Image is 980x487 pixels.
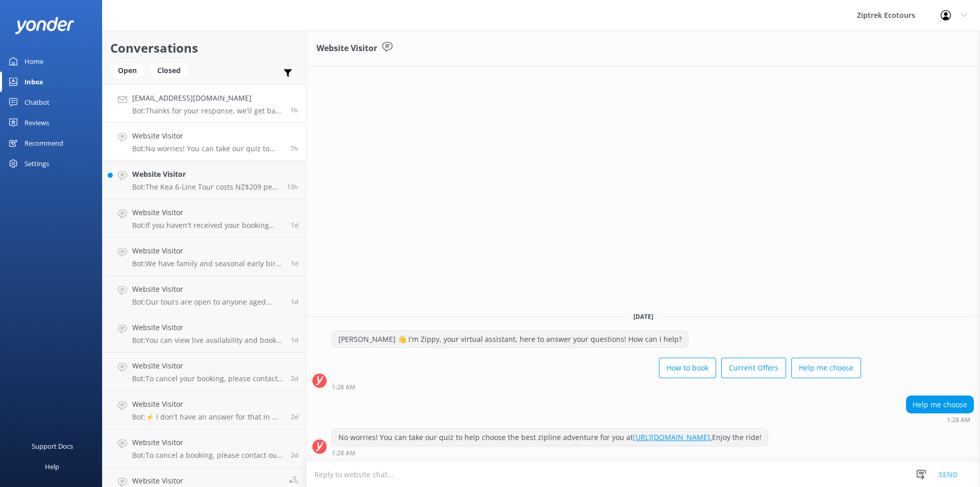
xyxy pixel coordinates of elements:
[291,374,298,383] span: 02:28am 15-Aug-2025 (UTC +12:00) Pacific/Auckland
[287,182,298,191] span: 06:58pm 16-Aug-2025 (UTC +12:00) Pacific/Auckland
[291,259,298,268] span: 09:49pm 15-Aug-2025 (UTC +12:00) Pacific/Auckland
[24,92,50,112] div: Chatbot
[132,451,283,460] p: Bot: To cancel a booking, please contact our friendly Guest Services Team by emailing us at [EMAI...
[132,130,283,142] h4: Website Visitor
[132,284,283,295] h4: Website Visitor
[627,312,659,321] span: [DATE]
[290,144,298,153] span: 01:28am 17-Aug-2025 (UTC +12:00) Pacific/Auckland
[103,353,306,391] a: Website VisitorBot:To cancel your booking, please contact our friendly Guest Services Team by ema...
[132,322,283,333] h4: Website Visitor
[132,399,283,410] h4: Website Visitor
[332,429,768,446] div: No worries! You can take our quiz to help choose the best zipline adventure for you at Enjoy the ...
[132,475,281,486] h4: Website Visitor
[906,396,973,413] div: Help me choose
[103,429,306,468] a: Website VisitorBot:To cancel a booking, please contact our friendly Guest Services Team by emaili...
[633,432,712,442] a: [URL][DOMAIN_NAME].
[132,336,283,345] p: Bot: You can view live availability and book your zipline tour online at [URL][DOMAIN_NAME].
[103,199,306,238] a: Website VisitorBot:If you haven't received your booking confirmation, please check your spam or p...
[791,358,861,378] button: Help me choose
[332,449,768,456] div: 01:28am 17-Aug-2025 (UTC +12:00) Pacific/Auckland
[132,259,283,268] p: Bot: We have family and seasonal early bird discounts available, and they can change throughout t...
[947,417,970,423] strong: 1:28 AM
[291,336,298,344] span: 10:58am 15-Aug-2025 (UTC +12:00) Pacific/Auckland
[150,63,188,78] div: Closed
[721,358,786,378] button: Current Offers
[132,374,283,383] p: Bot: To cancel your booking, please contact our friendly Guest Services Team by emailing us at [E...
[132,106,283,115] p: Bot: Thanks for your response, we'll get back to you as soon as we can during opening hours.
[132,92,283,104] h4: [EMAIL_ADDRESS][DOMAIN_NAME]
[103,276,306,314] a: Website VisitorBot:Our tours are open to anyone aged [DEMOGRAPHIC_DATA] and up! Kids aged [DEMOGR...
[132,169,279,180] h4: Website Visitor
[290,106,298,114] span: 07:28am 17-Aug-2025 (UTC +12:00) Pacific/Auckland
[316,42,377,55] h3: Website Visitor
[332,331,688,348] div: [PERSON_NAME] 👋 I'm Zippy, your virtual assistant, here to answer your questions! How can I help?
[103,161,306,199] a: Website VisitorBot:The Kea 6-Line Tour costs NZ$209 per adult and NZ$169 per youth (6-14 years). ...
[15,17,74,34] img: yonder-white-logo.png
[906,416,974,423] div: 01:28am 17-Aug-2025 (UTC +12:00) Pacific/Auckland
[132,207,283,218] h4: Website Visitor
[32,436,73,456] div: Support Docs
[132,360,283,372] h4: Website Visitor
[132,221,283,230] p: Bot: If you haven't received your booking confirmation, please check your spam or promotions fold...
[24,153,49,174] div: Settings
[291,297,298,306] span: 08:15pm 15-Aug-2025 (UTC +12:00) Pacific/Auckland
[103,238,306,276] a: Website VisitorBot:We have family and seasonal early bird discounts available, and they can chang...
[291,412,298,421] span: 10:08pm 14-Aug-2025 (UTC +12:00) Pacific/Auckland
[132,412,283,422] p: Bot: ⚡ I don't have an answer for that in my knowledge base. Please try and rephrase your questio...
[110,63,144,78] div: Open
[110,64,150,76] a: Open
[132,245,283,257] h4: Website Visitor
[332,383,861,390] div: 01:28am 17-Aug-2025 (UTC +12:00) Pacific/Auckland
[24,133,63,153] div: Recommend
[110,38,298,58] h2: Conversations
[132,297,283,307] p: Bot: Our tours are open to anyone aged [DEMOGRAPHIC_DATA] and up! Kids aged [DEMOGRAPHIC_DATA] ne...
[24,112,49,133] div: Reviews
[291,451,298,459] span: 05:54pm 14-Aug-2025 (UTC +12:00) Pacific/Auckland
[332,384,355,390] strong: 1:28 AM
[103,314,306,353] a: Website VisitorBot:You can view live availability and book your zipline tour online at [URL][DOMA...
[24,51,43,72] div: Home
[103,391,306,429] a: Website VisitorBot:⚡ I don't have an answer for that in my knowledge base. Please try and rephras...
[103,84,306,123] a: [EMAIL_ADDRESS][DOMAIN_NAME]Bot:Thanks for your response, we'll get back to you as soon as we can...
[291,221,298,229] span: 10:16pm 15-Aug-2025 (UTC +12:00) Pacific/Auckland
[132,437,283,448] h4: Website Visitor
[132,144,283,153] p: Bot: No worries! You can take our quiz to help choose the best zipline adventure for you at [URL]...
[150,64,193,76] a: Closed
[132,182,279,192] p: Bot: The Kea 6-Line Tour costs NZ$209 per adult and NZ$169 per youth (6-14 years). For 4 adults a...
[103,123,306,161] a: Website VisitorBot:No worries! You can take our quiz to help choose the best zipline adventure fo...
[24,72,43,92] div: Inbox
[659,358,716,378] button: How to book
[45,456,59,477] div: Help
[332,450,355,456] strong: 1:28 AM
